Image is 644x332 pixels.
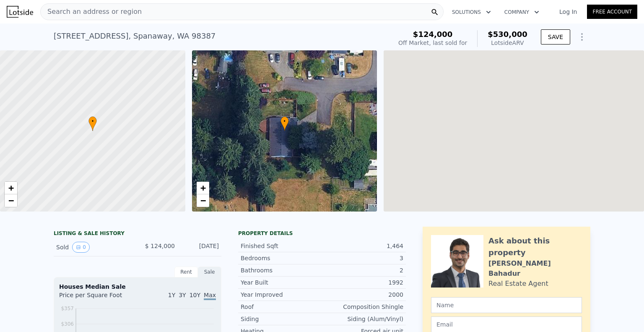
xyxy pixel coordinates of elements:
[413,30,453,39] span: $124,000
[241,290,322,299] div: Year Improved
[88,118,97,125] span: •
[498,5,546,20] button: Company
[398,39,467,47] div: Off Market, last sold for
[241,303,322,311] div: Roof
[241,315,322,323] div: Siding
[488,259,582,279] div: [PERSON_NAME] Bahadur
[241,254,322,262] div: Bedrooms
[61,306,74,311] tspan: $357
[541,29,570,44] button: SAVE
[72,242,90,253] button: View historical data
[5,182,17,194] a: Zoom in
[322,242,403,250] div: 1,464
[431,297,582,313] input: Name
[322,254,403,262] div: 3
[5,194,17,207] a: Zoom out
[54,30,216,42] div: [STREET_ADDRESS] , Spanaway , WA 98387
[8,195,14,206] span: −
[488,279,548,289] div: Real Estate Agent
[549,8,587,16] a: Log In
[182,242,219,253] div: [DATE]
[197,194,209,207] a: Zoom out
[8,183,14,193] span: +
[280,116,289,131] div: •
[7,6,33,18] img: Lotside
[179,292,186,298] span: 3Y
[190,292,200,298] span: 10Y
[322,315,403,323] div: Siding (Alum/Vinyl)
[322,303,403,311] div: Composition Shingle
[61,321,74,327] tspan: $306
[56,242,131,253] div: Sold
[488,30,527,39] span: $530,000
[41,7,142,17] span: Search an address or region
[384,50,644,212] div: Map
[322,290,403,299] div: 2000
[59,282,216,291] div: Houses Median Sale
[445,5,498,20] button: Solutions
[200,183,205,193] span: +
[54,230,221,238] div: LISTING & SALE HISTORY
[241,266,322,274] div: Bathrooms
[322,278,403,287] div: 1992
[204,292,216,300] span: Max
[198,267,221,277] div: Sale
[241,242,322,250] div: Finished Sqft
[322,266,403,274] div: 2
[241,278,322,287] div: Year Built
[488,39,527,47] div: Lotside ARV
[488,235,582,259] div: Ask about this property
[88,116,97,131] div: •
[174,267,198,277] div: Rent
[168,292,175,298] span: 1Y
[197,182,209,194] a: Zoom in
[200,195,205,206] span: −
[145,243,175,249] span: $ 124,000
[238,230,406,237] div: Property details
[587,5,637,19] a: Free Account
[280,118,289,125] span: •
[59,291,138,304] div: Price per Square Foot
[574,29,590,45] button: Show Options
